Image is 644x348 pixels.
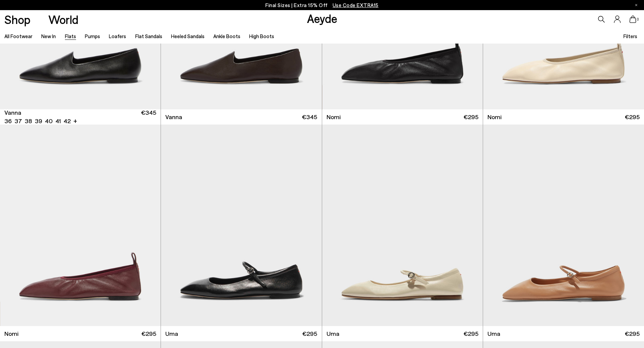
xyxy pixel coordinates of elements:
span: Navigate to /collections/ss25-final-sizes [333,2,379,8]
li: 36 [4,117,12,125]
p: Final Sizes | Extra 15% Off [265,1,379,9]
a: Flat Sandals [135,33,162,39]
a: Aeyde [307,11,337,25]
span: Uma [327,329,339,338]
span: €295 [463,113,478,121]
span: €295 [625,329,640,338]
span: €295 [141,329,156,338]
a: Shop [4,14,30,25]
span: Vanna [165,113,182,121]
img: Uma Mary-Jane Flats [161,125,321,326]
span: Nomi [327,113,341,121]
span: Nomi [487,113,502,121]
li: 41 [55,117,61,125]
a: Loafers [109,33,126,39]
li: 42 [64,117,71,125]
a: Vanna €345 [161,109,321,125]
span: Uma [487,329,500,338]
li: 38 [25,117,32,125]
span: Uma [165,329,178,338]
a: Uma €295 [322,326,483,341]
li: 39 [35,117,42,125]
a: World [48,14,78,25]
a: Uma €295 [161,326,321,341]
a: Uma €295 [483,326,644,341]
span: Filters [623,33,637,39]
a: Pumps [85,33,100,39]
span: 0 [636,18,640,21]
span: €295 [625,113,640,121]
ul: variant [4,117,69,125]
span: €295 [463,329,478,338]
a: All Footwear [4,33,32,39]
li: 37 [15,117,22,125]
span: €295 [302,329,317,338]
a: New In [41,33,56,39]
span: Nomi [4,329,19,338]
li: + [73,116,77,125]
span: €345 [302,113,317,121]
li: 40 [45,117,53,125]
a: Nomi €295 [322,109,483,125]
img: Uma Mary-Jane Flats [483,125,644,326]
a: Heeled Sandals [171,33,205,39]
img: Uma Mary-Jane Flats [322,125,483,326]
span: €345 [141,108,156,125]
a: Nomi €295 [483,109,644,125]
a: Ankle Boots [213,33,240,39]
a: Flats [65,33,76,39]
a: 0 [629,16,636,23]
a: High Boots [249,33,274,39]
span: Vanna [4,108,21,117]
